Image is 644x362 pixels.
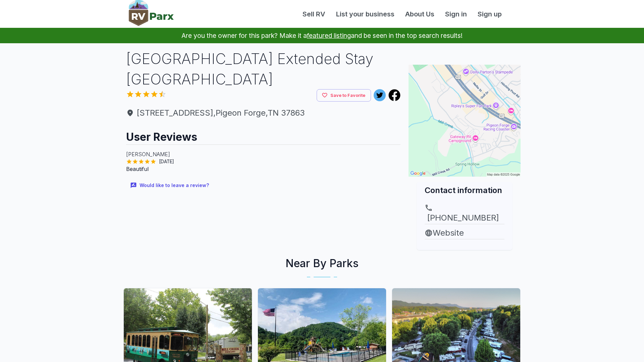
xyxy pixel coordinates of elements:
[126,150,400,158] p: [PERSON_NAME]
[307,32,351,40] a: featured listing
[400,9,440,19] a: About Us
[425,227,504,239] a: Website
[126,107,400,119] a: [STREET_ADDRESS],Pigeon Forge,TN 37863
[317,89,371,102] button: Save to Favorite
[472,9,507,19] a: Sign up
[297,9,331,19] a: Sell RV
[425,185,504,196] h2: Contact information
[126,49,400,89] h1: [GEOGRAPHIC_DATA] Extended Stay [GEOGRAPHIC_DATA]
[126,165,400,173] p: Beautiful
[156,158,177,165] span: [DATE]
[331,9,400,19] a: List your business
[126,107,400,119] span: [STREET_ADDRESS] , Pigeon Forge , TN 37863
[8,28,636,43] p: Are you the owner for this park? Make it a and be seen in the top search results!
[126,124,400,144] h2: User Reviews
[126,178,214,193] button: Would like to leave a review?
[425,204,504,224] a: [PHONE_NUMBER]
[121,255,523,271] h2: Near By Parks
[440,9,472,19] a: Sign in
[409,65,521,177] img: Map for Mill Creek Extended Stay Rv Park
